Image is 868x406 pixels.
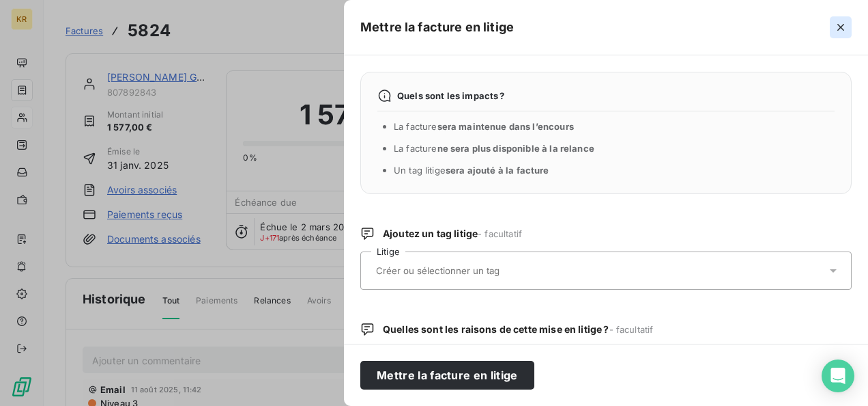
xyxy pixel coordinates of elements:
[383,227,522,241] span: Ajoutez un tag litige
[360,18,514,37] h5: Mettre la facture en litige
[437,143,594,154] span: ne sera plus disponible à la relance
[394,143,594,154] span: La facture
[394,121,574,132] span: La facture
[609,324,654,335] span: - facultatif
[394,165,549,176] span: Un tag litige
[375,265,573,277] input: Créer ou sélectionner un tag
[360,361,534,390] button: Mettre la facture en litige
[383,323,653,336] span: Quelles sont les raisons de cette mise en litige ?
[478,228,522,239] span: - facultatif
[397,90,505,101] span: Quels sont les impacts ?
[822,360,854,392] div: Open Intercom Messenger
[446,165,549,176] span: sera ajouté à la facture
[437,121,574,132] span: sera maintenue dans l’encours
